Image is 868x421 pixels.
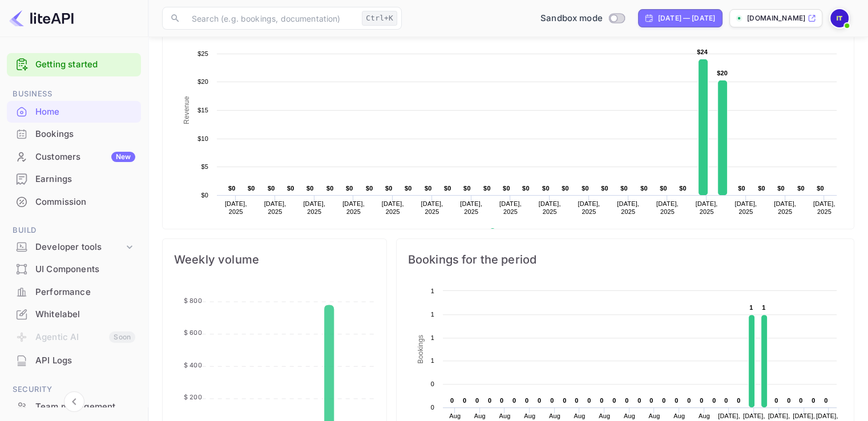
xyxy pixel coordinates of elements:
[184,361,202,369] tspan: $ 400
[366,185,373,192] text: $0
[35,106,135,119] div: Home
[563,397,566,404] text: 0
[184,393,202,401] tspan: $ 200
[385,185,393,192] text: $0
[35,151,135,164] div: Customers
[649,397,653,404] text: 0
[7,101,141,122] a: Home
[536,12,629,25] div: Switch to Production mode
[64,391,84,412] button: Collapse navigation
[450,397,454,404] text: 0
[662,397,665,404] text: 0
[696,200,718,215] text: [DATE], 2025
[617,200,639,215] text: [DATE], 2025
[197,78,208,85] text: $20
[830,9,849,27] img: IMKAN TOURS
[342,200,365,215] text: [DATE], 2025
[430,357,434,364] text: 1
[658,13,715,23] div: [DATE] — [DATE]
[185,7,357,30] input: Search (e.g. bookings, documentation)
[717,70,728,76] text: $20
[201,192,208,199] text: $0
[539,200,561,215] text: [DATE], 2025
[542,185,550,192] text: $0
[201,163,208,170] text: $5
[562,185,569,192] text: $0
[183,96,191,124] text: Revenue
[425,185,432,192] text: $0
[264,200,286,215] text: [DATE], 2025
[758,185,765,192] text: $0
[7,146,141,168] div: CustomersNew
[738,185,745,192] text: $0
[522,185,530,192] text: $0
[306,185,314,192] text: $0
[346,185,353,192] text: $0
[362,11,397,26] div: Ctrl+K
[525,397,528,404] text: 0
[587,397,591,404] text: 0
[620,185,628,192] text: $0
[824,397,827,404] text: 0
[7,168,141,189] a: Earnings
[656,200,679,215] text: [DATE], 2025
[582,185,589,192] text: $0
[7,146,141,167] a: CustomersNew
[228,185,236,192] text: $0
[430,311,434,318] text: 1
[813,200,835,215] text: [DATE], 2025
[700,397,703,404] text: 0
[444,185,451,192] text: $0
[787,397,790,404] text: 0
[475,397,479,404] text: 0
[7,123,141,144] a: Bookings
[184,296,202,304] tspan: $ 800
[460,200,482,215] text: [DATE], 2025
[225,200,247,215] text: [DATE], 2025
[463,185,471,192] text: $0
[601,185,608,192] text: $0
[640,185,648,192] text: $0
[679,185,687,192] text: $0
[382,200,404,215] text: [DATE], 2025
[326,185,334,192] text: $0
[197,50,208,57] text: $25
[687,397,691,404] text: 0
[660,185,667,192] text: $0
[712,397,716,404] text: 0
[197,107,208,114] text: $15
[7,281,141,303] div: Performance
[7,88,141,100] span: Business
[248,185,255,192] text: $0
[762,304,765,311] text: 1
[9,9,74,27] img: LiteAPI logo
[697,48,708,55] text: $24
[734,200,757,215] text: [DATE], 2025
[675,397,678,404] text: 0
[7,396,141,417] a: Team management
[35,196,135,209] div: Commission
[7,303,141,325] a: Whitelabel
[500,397,503,404] text: 0
[7,350,141,371] a: API Logs
[799,397,802,404] text: 0
[35,128,135,141] div: Bookings
[774,200,796,215] text: [DATE], 2025
[540,12,603,25] span: Sandbox mode
[817,185,824,192] text: $0
[737,397,740,404] text: 0
[575,397,578,404] text: 0
[483,185,491,192] text: $0
[747,13,805,23] p: [DOMAIN_NAME]
[512,397,516,404] text: 0
[35,173,135,186] div: Earnings
[578,200,600,215] text: [DATE], 2025
[7,350,141,372] div: API Logs
[174,250,375,269] span: Weekly volume
[500,228,529,236] text: Revenue
[111,152,135,162] div: New
[638,9,722,27] div: Click to change the date range period
[499,200,522,215] text: [DATE], 2025
[724,397,728,404] text: 0
[503,185,510,192] text: $0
